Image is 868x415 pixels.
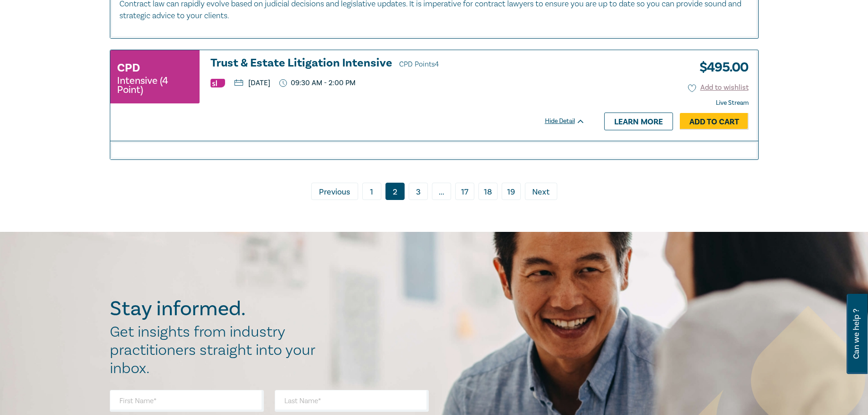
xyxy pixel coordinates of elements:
h3: $ 495.00 [693,57,749,78]
a: Previous [311,183,358,200]
a: 18 [478,183,498,200]
h3: CPD [117,60,140,76]
span: Next [532,186,550,198]
a: 19 [502,183,521,200]
a: 17 [455,183,474,200]
div: Hide Detail [545,117,595,126]
p: [DATE] [234,79,270,87]
h3: Trust & Estate Litigation Intensive [211,57,585,71]
a: Add to Cart [680,113,749,130]
h2: Get insights from industry practitioners straight into your inbox. [110,323,325,378]
h2: Stay informed. [110,297,325,321]
a: Learn more [604,113,673,130]
a: Trust & Estate Litigation Intensive CPD Points4 [211,57,585,71]
button: Add to wishlist [688,82,749,93]
span: Can we help ? [852,299,861,369]
a: 1 [362,183,381,200]
span: Previous [319,186,350,198]
a: 2 [385,183,405,200]
a: Next [525,183,557,200]
strong: Live Stream [716,99,749,107]
p: 09:30 AM - 2:00 PM [279,79,356,87]
span: ... [432,183,451,200]
img: Substantive Law [211,79,225,87]
input: First Name* [110,390,264,412]
small: Intensive (4 Point) [117,76,193,94]
a: 3 [409,183,428,200]
span: CPD Points 4 [399,60,439,69]
input: Last Name* [275,390,429,412]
